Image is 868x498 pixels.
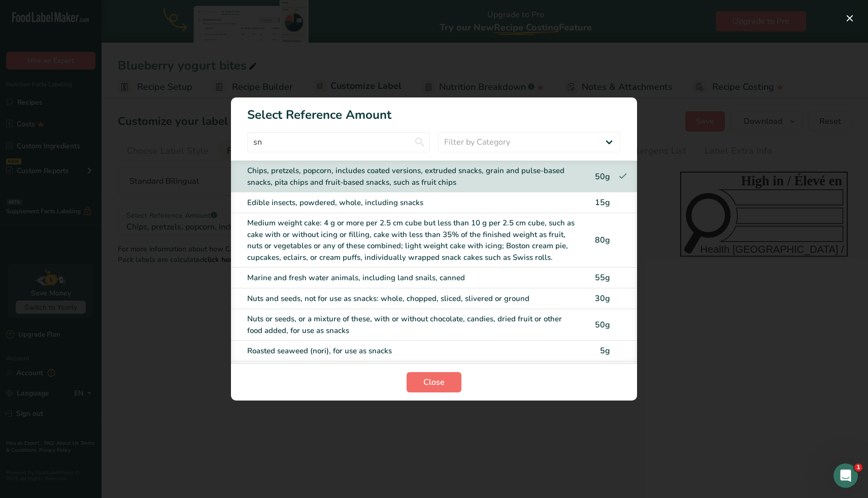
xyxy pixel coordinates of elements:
div: Medium weight cake: 4 g or more per 2.5 cm cube but less than 10 g per 2.5 cm cube, such as cake ... [247,217,579,263]
input: Type here to start searching.. [247,132,430,152]
span: 55g [595,272,610,283]
div: Roasted seaweed (nori), for use as snacks [247,345,579,357]
span: 50g [595,319,610,330]
div: Marine and fresh water animals, including land snails, canned [247,272,579,284]
span: Close [423,376,445,388]
span: 15g [595,197,610,208]
span: 1 [854,463,862,472]
div: Nuts or seeds, or a mixture of these, with or without chocolate, candies, dried fruit or other fo... [247,313,579,336]
button: Close [407,372,461,392]
span: 80g [595,235,610,246]
h1: Select Reference Amount [231,97,637,124]
div: Edible insects, powdered, whole, including snacks [247,197,579,209]
iframe: Intercom live chat [833,463,858,488]
span: 50g [595,171,610,182]
div: Nuts and seeds, not for use as snacks: whole, chopped, sliced, slivered or ground [247,293,579,305]
span: 30g [595,293,610,304]
span: 5g [600,345,610,356]
div: Chips, pretzels, popcorn, includes coated versions, extruded snacks, grain and pulse-based snacks... [247,165,579,188]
